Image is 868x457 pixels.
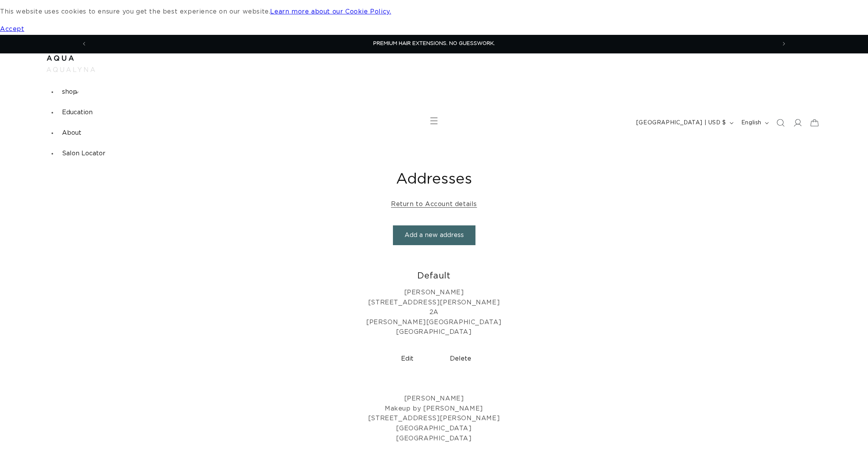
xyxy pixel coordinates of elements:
[62,89,77,95] span: shop
[57,123,86,143] a: About
[384,349,431,369] button: Edit address 1
[62,109,93,115] span: Education
[6,270,862,282] h2: Default
[93,35,775,53] div: Announcement
[76,36,93,51] button: Previous announcement
[772,114,789,131] summary: Search
[425,112,443,129] summary: Menu
[57,143,110,164] a: Salon Locator
[270,9,391,15] a: Learn more about our Cookie Policy.
[741,119,761,127] span: English
[6,288,862,337] p: [PERSON_NAME] [STREET_ADDRESS][PERSON_NAME] 2A [PERSON_NAME][GEOGRAPHIC_DATA] [GEOGRAPHIC_DATA]
[373,41,495,46] span: PREMIUM HAIR EXTENSIONS. NO GUESSWORK.
[737,115,772,130] button: English
[391,199,477,210] a: Return to Account details
[46,67,95,72] img: aqualyna.com
[81,35,787,53] slideshow-component: Announcement bar
[46,55,74,61] img: Aqua Hair Extensions
[393,225,475,245] button: Add a new address
[6,394,862,443] p: [PERSON_NAME] Makeup by [PERSON_NAME] [STREET_ADDRESS][PERSON_NAME] [GEOGRAPHIC_DATA] [GEOGRAPHIC...
[437,349,484,369] button: Delete 1
[57,102,97,123] a: Education
[775,36,792,51] button: Next announcement
[62,130,81,136] span: About
[57,82,82,102] summary: shop
[632,115,737,130] button: [GEOGRAPHIC_DATA] | USD $
[62,150,105,156] span: Salon Locator
[636,119,726,127] span: [GEOGRAPHIC_DATA] | USD $
[93,35,775,53] div: 1 of 3
[6,170,862,189] h1: Addresses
